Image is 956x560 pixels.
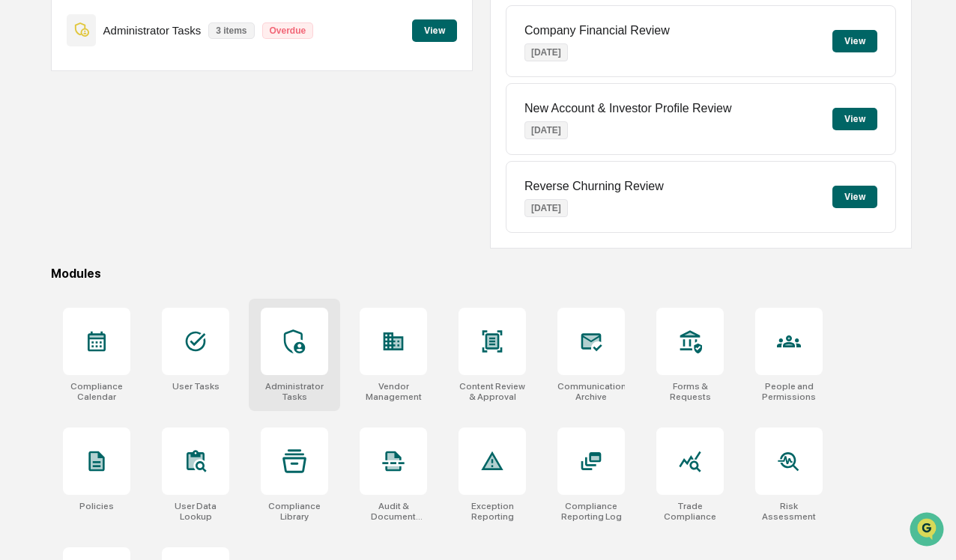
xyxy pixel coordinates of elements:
p: Reverse Churning Review [524,180,664,193]
div: User Data Lookup [162,501,229,522]
div: We're available if you need us! [51,130,190,141]
p: Company Financial Review [524,24,670,37]
div: Communications Archive [557,381,625,402]
div: Content Review & Approval [459,381,526,402]
div: Modules [51,267,911,281]
a: 🖐️Preclearance [9,183,103,210]
p: Administrator Tasks [103,24,202,37]
p: [DATE] [524,43,568,61]
input: Clear [39,68,247,84]
button: Start new chat [255,119,273,137]
div: 🗄️ [109,190,121,202]
a: 🗄️Attestations [103,183,192,210]
a: View [412,22,457,37]
div: Compliance Library [261,501,328,522]
p: Overdue [262,22,314,39]
button: View [412,19,457,42]
div: Exception Reporting [459,501,526,522]
div: Start new chat [51,115,246,130]
div: Vendor Management [360,381,427,402]
div: 🔎 [15,219,27,231]
button: View [832,30,877,52]
div: User Tasks [172,381,220,392]
p: How can we help? [15,31,273,55]
span: Preclearance [30,189,97,204]
div: Audit & Document Logs [360,501,427,522]
img: 1746055101610-c473b297-6a78-478c-a979-82029cc54cd1 [15,115,42,141]
p: [DATE] [524,121,568,139]
span: Data Lookup [30,217,94,232]
span: Attestations [124,189,186,204]
span: Pylon [149,254,181,265]
div: Risk Assessment [755,501,823,522]
a: 🔎Data Lookup [9,211,100,238]
div: Compliance Calendar [63,381,130,402]
button: View [832,186,877,208]
div: Policies [79,501,114,511]
div: Trade Compliance [656,501,724,522]
div: People and Permissions [755,381,823,402]
iframe: Open customer support [908,511,949,551]
button: View [832,108,877,130]
div: Administrator Tasks [261,381,328,402]
div: 🖐️ [15,190,27,202]
a: Powered byPylon [106,253,181,265]
p: New Account & Investor Profile Review [524,102,732,115]
p: [DATE] [524,199,568,217]
p: 3 items [208,22,254,39]
div: Forms & Requests [656,381,724,402]
div: Compliance Reporting Log [557,501,625,522]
